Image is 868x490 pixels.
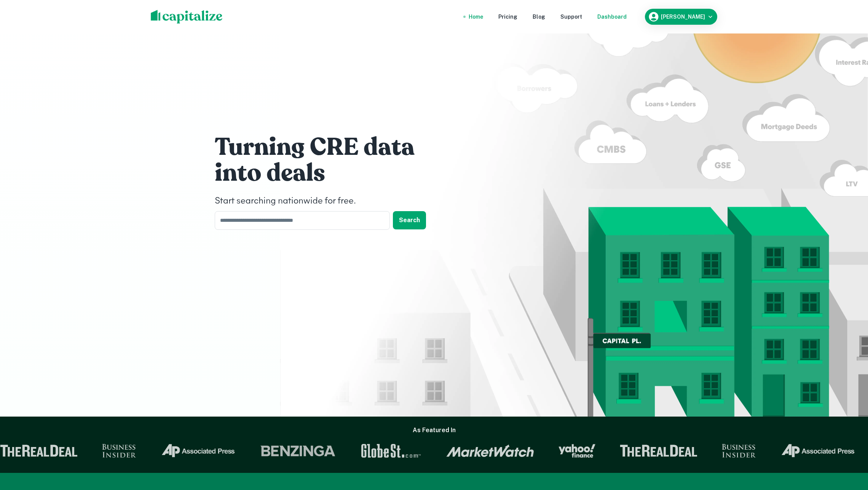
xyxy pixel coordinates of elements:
img: Associated Press [160,444,235,458]
img: Benzinga [260,444,336,458]
h1: into deals [215,158,443,188]
h4: Start searching nationwide for free. [215,194,443,208]
img: Yahoo Finance [558,444,595,458]
h1: Turning CRE data [215,132,443,162]
img: Business Insider [102,444,136,458]
h6: [PERSON_NAME] [661,14,705,19]
img: GlobeSt [360,444,422,458]
img: Associated Press [780,444,855,458]
img: The Real Deal [620,445,697,457]
img: Market Watch [446,444,534,457]
h6: As Featured In [413,426,456,435]
img: capitalize-logo.png [151,10,223,24]
a: Home [469,13,483,21]
a: Blog [533,13,545,21]
a: Dashboard [597,13,627,21]
img: Business Insider [722,444,756,458]
iframe: Chat Widget [830,429,868,466]
a: Support [560,13,582,21]
button: [PERSON_NAME] [645,9,717,25]
a: Pricing [498,13,517,21]
button: Search [393,211,426,229]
